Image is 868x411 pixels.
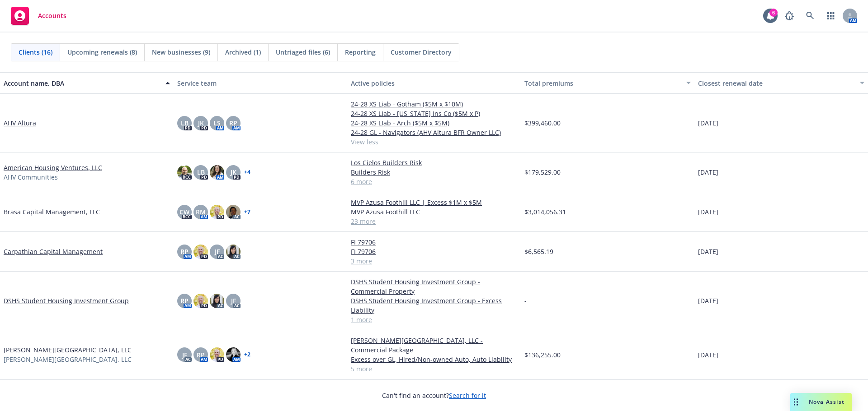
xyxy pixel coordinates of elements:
a: + 4 [244,170,250,175]
button: Service team [174,72,347,94]
img: photo [193,245,208,259]
span: [DATE] [698,296,718,305]
span: $136,255.00 [524,350,561,360]
a: 24-28 XS LIab - [US_STATE] Ins Co ($5M x P) [351,109,517,118]
div: Account name, DBA [4,79,160,88]
span: [DATE] [698,167,718,177]
a: Search [801,7,819,25]
span: RP [180,296,189,305]
a: DSHS Student Housing Investment Group - Commercial Property [351,277,517,296]
div: Total premiums [524,79,681,88]
span: [DATE] [698,207,718,217]
span: $3,014,056.31 [524,207,566,217]
img: photo [210,205,224,219]
span: $179,529.00 [524,167,561,177]
span: JK [198,118,204,128]
a: 24-28 XS LIab - Arch ($5M x $5M) [351,118,517,128]
span: Clients (16) [19,47,52,57]
a: MVP Azusa Foothill LLC | Excess $1M x $5M [351,198,517,207]
span: $6,565.19 [524,247,553,256]
span: [DATE] [698,350,718,360]
a: Carpathian Capital Management [4,247,103,256]
span: Customer Directory [391,47,452,57]
button: Active policies [347,72,521,94]
button: Total premiums [521,72,694,94]
div: Service team [177,79,344,88]
a: 6 more [351,177,517,186]
a: DSHS Student Housing Investment Group [4,296,129,305]
span: Can't find an account? [382,391,486,400]
span: Upcoming renewals (8) [67,47,137,57]
a: + 7 [244,209,250,215]
a: View less [351,137,517,147]
div: Active policies [351,79,517,88]
a: Search for it [449,391,486,400]
span: $399,460.00 [524,118,561,128]
span: Untriaged files (6) [276,47,330,57]
span: - [524,296,527,305]
a: + 2 [244,352,250,357]
a: [PERSON_NAME][GEOGRAPHIC_DATA], LLC [4,345,132,355]
img: photo [226,347,241,362]
a: 24-28 XS Liab - Gotham ($5M x $10M) [351,99,517,109]
a: Excess over GL, Hired/Non-owned Auto, Auto Liability [351,355,517,364]
span: RP [180,247,189,256]
a: Switch app [822,7,840,25]
img: photo [177,165,192,180]
a: DSHS Student Housing Investment Group - Excess Liability [351,296,517,315]
img: photo [226,205,241,219]
span: [DATE] [698,118,718,128]
span: Nova Assist [809,398,844,406]
span: JF [215,247,220,256]
span: RM [196,207,206,217]
img: photo [210,294,224,308]
span: [PERSON_NAME][GEOGRAPHIC_DATA], LLC [4,355,132,364]
a: [PERSON_NAME][GEOGRAPHIC_DATA], LLC - Commercial Package [351,336,517,355]
a: Accounts [7,3,70,28]
button: Nova Assist [790,393,852,411]
span: Archived (1) [225,47,261,57]
button: Closest renewal date [694,72,868,94]
a: 3 more [351,256,517,266]
span: [DATE] [698,247,718,256]
span: LB [197,167,205,177]
span: Reporting [345,47,376,57]
img: photo [210,165,224,180]
a: 5 more [351,364,517,374]
span: Accounts [38,12,66,19]
span: RP [197,350,205,360]
span: JF [182,350,187,360]
a: American Housing Ventures, LLC [4,163,102,172]
div: Drag to move [790,393,802,411]
span: New businesses (9) [152,47,210,57]
a: FI 79706 [351,237,517,247]
a: FI 79706 [351,247,517,256]
a: Brasa Capital Management, LLC [4,207,100,217]
a: 24-28 GL - Navigators (AHV Altura BFR Owner LLC) [351,128,517,137]
div: 6 [769,9,778,17]
span: LS [213,118,221,128]
span: JF [231,296,236,305]
a: 23 more [351,217,517,226]
a: AHV Altura [4,118,36,128]
a: Builders Risk [351,167,517,177]
a: Los Cielos Builders Risk [351,158,517,167]
img: photo [210,347,224,362]
a: MVP Azusa Foothill LLC [351,207,517,217]
img: photo [226,245,241,259]
div: Closest renewal date [698,79,854,88]
span: LB [181,118,189,128]
a: 1 more [351,315,517,324]
span: JK [231,167,236,177]
span: AHV Communities [4,172,58,182]
span: RP [229,118,237,128]
a: Report a Bug [780,7,798,25]
img: photo [193,294,208,308]
span: CW [179,207,189,217]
